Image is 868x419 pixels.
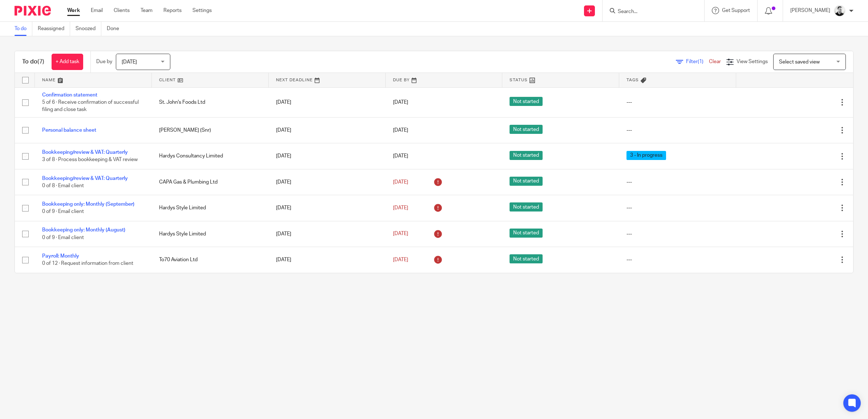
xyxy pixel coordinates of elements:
div: --- [626,99,729,106]
td: [DATE] [269,143,386,169]
span: 0 of 9 · Email client [42,209,84,214]
span: Not started [510,97,543,106]
p: [PERSON_NAME] [790,7,830,14]
td: [DATE] [269,195,386,221]
a: To do [15,22,32,36]
a: Bookkeeping only: Monthly (August) [42,227,125,233]
span: 3 - In progress [626,151,666,160]
span: Not started [510,202,543,211]
td: [DATE] [269,117,386,143]
span: Tags [626,78,639,82]
td: [PERSON_NAME] (Snr) [152,117,269,143]
td: Hardys Style Limited [152,195,269,221]
span: 0 of 12 · Request information from client [42,261,133,266]
span: Get Support [722,8,750,13]
div: --- [626,178,729,186]
a: Team [141,7,153,14]
span: Not started [510,254,543,263]
span: Select saved view [779,59,820,65]
a: Bookkeeping/review & VAT: Quarterly [42,176,128,181]
td: Hardys Style Limited [152,221,269,247]
span: (1) [698,59,703,64]
a: Confirmation statement [42,93,97,98]
div: --- [626,127,729,134]
a: + Add task [52,54,83,70]
a: Personal balance sheet [42,128,96,133]
span: (7) [37,59,44,65]
span: 3 of 8 · Process bookkeeping & VAT review [42,157,138,163]
a: Work [67,7,80,14]
a: Clear [709,59,721,64]
h1: To do [22,58,44,66]
span: Not started [510,125,543,134]
td: CAPA Gas & Plumbing Ltd [152,169,269,195]
td: To70 Aviation Ltd [152,247,269,273]
td: [DATE] [269,169,386,195]
span: [DATE] [393,154,408,159]
a: Reassigned [38,22,70,36]
div: --- [626,204,729,211]
div: --- [626,230,729,238]
span: [DATE] [393,100,408,105]
td: [DATE] [269,221,386,247]
span: 0 of 8 · Email client [42,183,84,188]
td: St. John's Foods Ltd [152,87,269,117]
img: Pixie [15,6,51,16]
span: 5 of 6 · Receive confirmation of successful filing and close task [42,100,139,112]
span: 0 of 9 · Email client [42,235,84,240]
span: [DATE] [393,257,408,262]
a: Reports [163,7,182,14]
div: --- [626,256,729,263]
span: Not started [510,151,543,160]
a: Payroll: Monthly [42,254,79,259]
p: Due by [96,58,112,65]
a: Done [107,22,125,36]
a: Clients [114,7,130,14]
span: [DATE] [122,59,137,65]
span: [DATE] [393,205,408,210]
a: Bookkeeping/review & VAT: Quarterly [42,150,128,155]
input: Search [617,9,682,15]
td: Hardys Consultancy Limited [152,143,269,169]
td: [DATE] [269,87,386,117]
a: Settings [192,7,212,14]
span: View Settings [737,59,768,64]
span: Not started [510,229,543,238]
span: [DATE] [393,180,408,185]
span: [DATE] [393,128,408,133]
span: Not started [510,177,543,186]
span: [DATE] [393,231,408,237]
td: [DATE] [269,247,386,273]
a: Email [91,7,103,14]
img: Dave_2025.jpg [834,5,845,17]
span: Filter [686,59,709,64]
a: Bookkeeping only: Monthly (September) [42,202,134,207]
a: Snoozed [76,22,101,36]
